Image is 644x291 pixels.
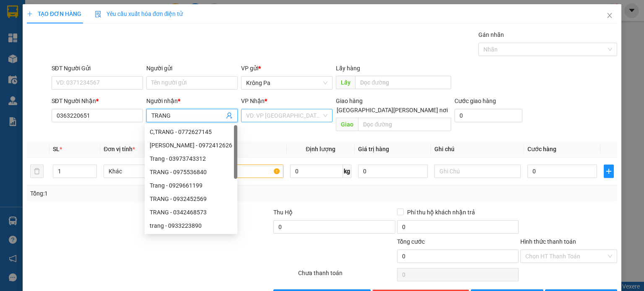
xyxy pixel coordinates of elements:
span: plus [604,168,613,175]
div: TRANG - 0342468573 [145,206,237,219]
label: Hình thức thanh toán [520,238,576,245]
span: Định lượng [306,146,335,152]
span: Krông Pa [246,77,327,89]
span: Phí thu hộ khách nhận trả [404,208,478,217]
span: Đơn vị tính [104,146,135,152]
div: Trang - 03973743312 [150,154,232,163]
span: Cước hàng [527,146,556,152]
div: Người nhận [146,96,238,106]
div: Trang - 0929661199 [150,181,232,190]
div: TRANG - 0975536840 [150,167,232,177]
input: Cước giao hàng [454,109,522,122]
div: Trang - 0929661199 [145,179,237,192]
div: SĐT Người Nhận [52,96,143,106]
label: Gán nhãn [478,31,504,38]
div: MS Trang - 0972412626 [145,139,237,152]
img: icon [95,11,101,18]
div: [PERSON_NAME] - 0972412626 [150,141,232,150]
span: Lấy hàng [336,65,360,72]
span: Yêu cầu xuất hóa đơn điện tử [95,10,183,17]
span: Tổng cước [397,238,425,245]
div: C,TRANG - 0772627145 [150,127,232,136]
button: Close [598,4,621,28]
div: TRANG - 0342468573 [150,208,232,217]
th: Ghi chú [431,141,524,157]
div: C,TRANG - 0772627145 [145,125,237,139]
span: Thu Hộ [273,209,293,216]
div: Trang - 03973743312 [145,152,237,165]
span: Lấy [336,76,355,89]
div: TRANG - 0932452569 [150,194,232,203]
div: trang - 0933223890 [150,221,232,230]
div: Chưa thanh toán [297,268,396,283]
span: SL [53,146,60,152]
div: SĐT Người Gửi [52,64,143,73]
span: Giao [336,118,358,131]
div: Người gửi [146,64,238,73]
input: VD: Bàn, Ghế [197,165,283,178]
span: VP Nhận [241,98,265,104]
button: delete [30,165,44,178]
div: VP gửi [241,64,332,73]
span: plus [27,11,33,17]
span: user-add [226,112,233,119]
input: Dọc đường [355,76,451,89]
div: Tổng: 1 [30,189,249,198]
span: Giá trị hàng [358,146,389,152]
input: Dọc đường [358,118,451,131]
button: plus [604,165,614,178]
input: 0 [358,165,428,178]
span: kg [343,165,351,178]
div: TRANG - 0932452569 [145,192,237,206]
label: Cước giao hàng [454,98,496,104]
div: trang - 0933223890 [145,219,237,232]
span: [GEOGRAPHIC_DATA][PERSON_NAME] nơi [333,106,451,115]
input: Ghi Chú [434,165,521,178]
span: TẠO ĐƠN HÀNG [27,10,81,17]
span: close [606,12,613,19]
span: Khác [109,165,185,178]
div: TRANG - 0975536840 [145,165,237,179]
span: Giao hàng [336,98,363,104]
